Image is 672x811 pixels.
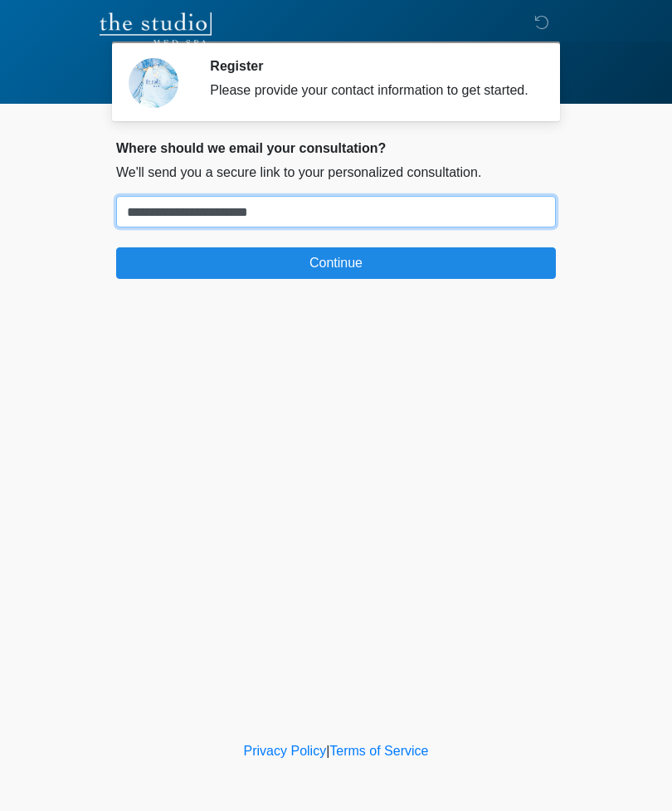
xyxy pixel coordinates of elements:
[210,58,531,74] h2: Register
[329,744,428,758] a: Terms of Service
[116,140,556,156] h2: Where should we email your consultation?
[100,12,212,46] img: The Studio Med Spa Logo
[116,247,556,279] button: Continue
[326,744,329,758] a: |
[129,58,178,108] img: Agent Avatar
[210,81,531,100] div: Please provide your contact information to get started.
[116,163,556,183] p: We'll send you a secure link to your personalized consultation.
[244,744,327,758] a: Privacy Policy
